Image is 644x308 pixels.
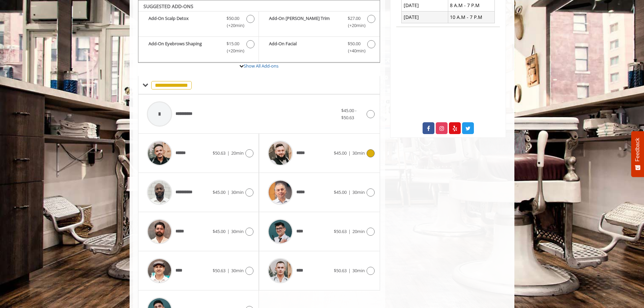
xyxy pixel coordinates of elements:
span: $45.00 - $50.63 [341,107,356,121]
span: 30min [352,189,365,195]
td: 10 A.M - 7 P.M [448,11,494,23]
span: $50.00 [226,15,239,22]
b: Add-On Facial [269,40,341,54]
span: | [348,267,351,274]
span: | [348,189,351,195]
b: SUGGESTED ADD-ONS [143,3,193,9]
label: Add-On Scalp Detox [142,15,255,31]
span: $45.00 [213,228,225,234]
span: $45.00 [334,150,347,156]
span: | [227,267,230,274]
span: $27.00 [348,15,360,22]
span: 30min [352,150,365,156]
b: Add-On Scalp Detox [149,15,220,29]
span: $50.63 [334,228,347,234]
span: $45.00 [334,189,347,195]
span: 30min [231,267,244,274]
span: | [227,228,230,234]
span: 20min [231,150,244,156]
span: 30min [231,228,244,234]
span: 30min [352,267,365,274]
b: Add-On Eyebrows Shaping [149,40,220,54]
span: $50.63 [213,150,225,156]
span: $50.63 [334,267,347,274]
button: Feedback - Show survey [631,131,644,177]
label: Add-On Facial [262,40,376,56]
span: | [227,150,230,156]
span: (+20min ) [223,47,243,54]
label: Add-On Eyebrows Shaping [142,40,255,56]
span: 20min [352,228,365,234]
span: (+20min ) [344,22,364,29]
span: | [348,150,351,156]
span: $50.00 [348,40,360,47]
td: [DATE] [402,11,448,23]
span: | [348,228,351,234]
span: (+40min ) [344,47,364,54]
span: $50.63 [213,267,225,274]
b: Add-On [PERSON_NAME] Trim [269,15,341,29]
span: Feedback [635,138,641,161]
label: Add-On Beard Trim [262,15,376,31]
span: $15.00 [226,40,239,47]
span: | [227,189,230,195]
span: (+20min ) [223,22,243,29]
a: Show All Add-ons [244,63,278,69]
span: $45.00 [213,189,225,195]
span: 30min [231,189,244,195]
